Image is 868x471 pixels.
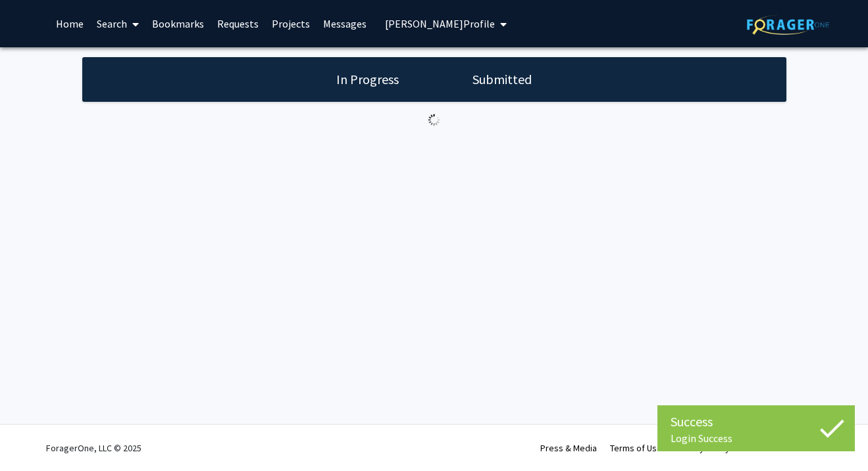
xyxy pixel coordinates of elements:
[469,70,536,89] h1: Submitted
[747,14,829,35] img: ForagerOne Logo
[46,425,141,471] div: ForagerOne, LLC © 2025
[671,412,842,432] div: Success
[385,17,495,30] span: [PERSON_NAME] Profile
[145,1,211,47] a: Bookmarks
[540,442,597,454] a: Press & Media
[211,1,265,47] a: Requests
[610,442,662,454] a: Terms of Use
[422,108,446,131] img: Loading
[265,1,317,47] a: Projects
[49,1,90,47] a: Home
[332,70,403,89] h1: In Progress
[317,1,373,47] a: Messages
[671,432,842,445] div: Login Success
[90,1,145,47] a: Search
